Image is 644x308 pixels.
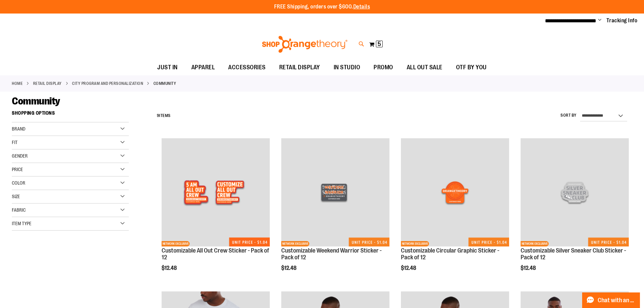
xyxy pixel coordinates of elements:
a: Details [353,4,370,10]
span: Community [12,95,60,107]
span: Fabric [12,207,26,213]
a: Customizable Silver Sneaker Club Sticker - Pack of 12 [521,247,626,261]
span: Brand [12,126,25,132]
span: 9 [157,113,160,118]
a: Customizable Silver Sneaker Club Sticker - Pack of 12NETWORK EXCLUSIVE [521,138,629,247]
span: IN STUDIO [334,60,360,75]
span: ACCESSORIES [228,60,266,75]
a: Customizable Weekend Warrior Sticker - Pack of 12 [281,247,382,261]
button: Chat with an Expert [582,292,640,308]
span: Size [12,194,20,199]
strong: Community [153,80,176,87]
strong: Shopping Options [12,107,129,122]
p: FREE Shipping, orders over $600. [274,3,370,11]
span: OTF BY YOU [456,60,487,75]
span: Color [12,180,25,186]
span: Gender [12,153,28,159]
label: Sort By [560,113,577,118]
a: RETAIL DISPLAY [33,80,62,87]
a: Tracking Info [606,17,638,24]
span: APPAREL [191,60,215,75]
a: Customizable Weekend Warrior Sticker - Pack of 12NETWORK EXCLUSIVE [281,138,389,247]
div: product [158,135,273,288]
span: NETWORK EXCLUSIVE [281,241,309,246]
span: Price [12,167,23,172]
span: NETWORK EXCLUSIVE [521,241,549,246]
span: Chat with an Expert [598,297,636,304]
button: Account menu [598,17,601,24]
span: 5 [378,41,381,47]
span: NETWORK EXCLUSIVE [401,241,429,246]
a: Home [12,80,23,87]
div: product [278,135,393,288]
img: Customizable All Out Crew Sticker - Pack of 12 [162,138,270,246]
a: Customizable Circular Graphic Sticker - Pack of 12 [401,247,499,261]
span: $12.48 [162,265,178,271]
h2: Items [157,111,171,121]
img: Customizable Weekend Warrior Sticker - Pack of 12 [281,138,389,246]
span: $12.48 [401,265,417,271]
a: Customizable All Out Crew Sticker - Pack of 12 [162,247,269,261]
img: Customizable Circular Graphic Sticker - Pack of 12 [401,138,509,246]
span: NETWORK EXCLUSIVE [162,241,190,246]
span: PROMO [374,60,393,75]
span: ALL OUT SALE [407,60,443,75]
span: RETAIL DISPLAY [279,60,320,75]
span: $12.48 [521,265,537,271]
div: product [398,135,512,288]
a: Customizable All Out Crew Sticker - Pack of 12NETWORK EXCLUSIVE [162,138,270,247]
span: JUST IN [157,60,178,75]
a: Customizable Circular Graphic Sticker - Pack of 12NETWORK EXCLUSIVE [401,138,509,247]
a: CITY PROGRAM AND PERSONALIZATION [72,80,143,87]
img: Customizable Silver Sneaker Club Sticker - Pack of 12 [521,138,629,246]
img: Shop Orangetheory [261,36,349,53]
span: $12.48 [281,265,297,271]
span: Item Type [12,221,31,226]
span: Fit [12,140,18,145]
div: product [517,135,632,288]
